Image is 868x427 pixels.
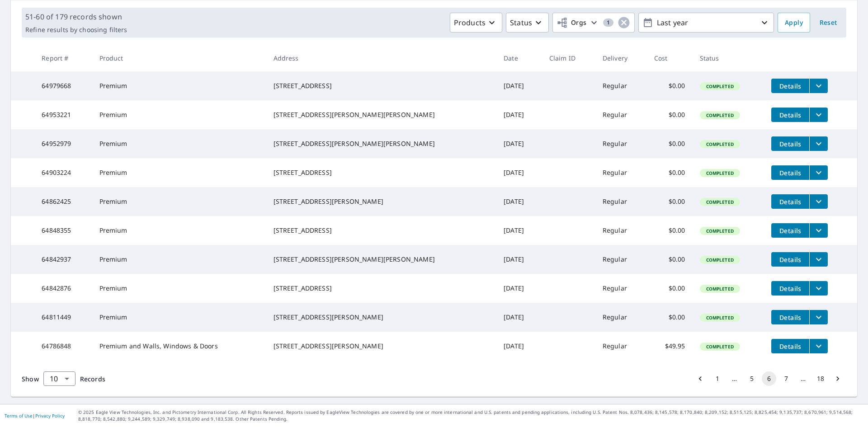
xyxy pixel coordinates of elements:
th: Status [693,45,764,71]
td: Premium [92,71,266,100]
span: Details [777,140,804,148]
td: Regular [595,216,647,245]
button: Go to next page [830,371,845,386]
span: Records [80,375,105,383]
th: Delivery [595,45,647,71]
span: Completed [701,257,739,263]
td: [DATE] [496,71,542,100]
td: 64979668 [34,71,92,100]
td: 64842937 [34,245,92,274]
button: filesDropdownBtn-64903224 [809,165,828,180]
td: Regular [595,187,647,216]
div: [STREET_ADDRESS][PERSON_NAME][PERSON_NAME] [274,110,490,119]
td: Regular [595,332,647,361]
button: filesDropdownBtn-64811449 [809,310,828,324]
td: Regular [595,303,647,332]
span: Completed [701,112,739,118]
button: filesDropdownBtn-64842937 [809,252,828,267]
td: Premium [92,129,266,158]
td: Premium [92,274,266,303]
button: detailsBtn-64952979 [771,136,809,151]
th: Claim ID [542,45,595,71]
button: detailsBtn-64786848 [771,339,809,353]
td: 64952979 [34,129,92,158]
span: Details [777,197,804,206]
button: filesDropdownBtn-64848355 [809,223,828,238]
span: Orgs [557,17,587,28]
td: $0.00 [647,129,693,158]
span: Reset [817,17,839,28]
button: detailsBtn-64848355 [771,223,809,238]
button: page 6 [762,371,776,386]
td: 64786848 [34,332,92,361]
p: © 2025 Eagle View Technologies, Inc. and Pictometry International Corp. All Rights Reserved. Repo... [78,409,863,422]
span: Completed [701,83,739,89]
span: Completed [701,199,739,205]
td: Regular [595,129,647,158]
span: Details [777,226,804,235]
th: Address [266,45,497,71]
button: Go to page 1 [710,371,725,386]
td: $0.00 [647,158,693,187]
td: $0.00 [647,71,693,100]
span: Details [777,82,804,90]
span: Completed [701,228,739,234]
button: detailsBtn-64979668 [771,79,809,93]
button: filesDropdownBtn-64862425 [809,194,828,209]
span: 1 [603,19,613,26]
nav: pagination navigation [692,371,846,386]
td: $0.00 [647,245,693,274]
td: [DATE] [496,129,542,158]
span: Details [777,111,804,119]
span: Details [777,313,804,322]
td: Regular [595,245,647,274]
td: Regular [595,100,647,129]
td: Regular [595,71,647,100]
button: detailsBtn-64811449 [771,310,809,324]
p: Status [510,17,532,28]
div: [STREET_ADDRESS][PERSON_NAME] [274,342,490,351]
div: [STREET_ADDRESS][PERSON_NAME] [274,197,490,206]
span: Completed [701,141,739,147]
p: Refine results by choosing filters [25,26,127,34]
td: 64953221 [34,100,92,129]
button: Products [450,13,502,33]
td: $0.00 [647,187,693,216]
button: filesDropdownBtn-64842876 [809,281,828,296]
td: 64848355 [34,216,92,245]
td: $0.00 [647,274,693,303]
p: Products [454,17,486,28]
td: Premium [92,216,266,245]
p: | [5,413,65,418]
span: Completed [701,286,739,292]
td: 64903224 [34,158,92,187]
td: $49.95 [647,332,693,361]
div: [STREET_ADDRESS][PERSON_NAME][PERSON_NAME] [274,255,490,264]
td: Premium [92,158,266,187]
button: detailsBtn-64842876 [771,281,809,296]
button: Go to previous page [693,371,708,386]
td: 64842876 [34,274,92,303]
td: [DATE] [496,303,542,332]
div: [STREET_ADDRESS][PERSON_NAME][PERSON_NAME] [274,139,490,148]
span: Show [22,375,39,383]
span: Completed [701,170,739,176]
div: [STREET_ADDRESS] [274,284,490,293]
td: $0.00 [647,216,693,245]
button: detailsBtn-64862425 [771,194,809,209]
span: Details [777,284,804,293]
div: … [796,374,811,383]
td: Premium [92,245,266,274]
button: filesDropdownBtn-64952979 [809,136,828,151]
button: Last year [638,13,774,33]
div: … [727,374,742,383]
th: Product [92,45,266,71]
button: filesDropdownBtn-64979668 [809,79,828,93]
button: Go to page 5 [745,371,759,386]
button: detailsBtn-64903224 [771,165,809,180]
td: [DATE] [496,245,542,274]
div: [STREET_ADDRESS][PERSON_NAME] [274,313,490,322]
td: Premium [92,303,266,332]
a: Privacy Policy [35,413,65,419]
td: 64862425 [34,187,92,216]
